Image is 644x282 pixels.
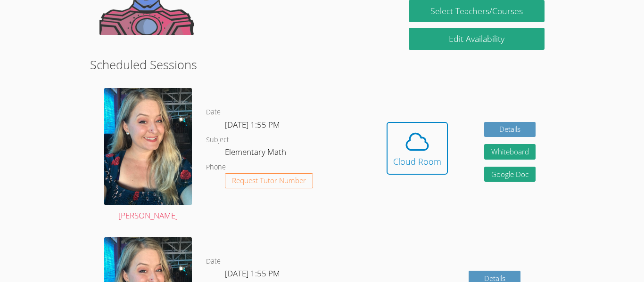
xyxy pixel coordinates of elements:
dt: Phone [206,161,226,173]
a: Edit Availability [409,28,545,50]
dd: Elementary Math [225,145,288,161]
button: Whiteboard [484,144,536,160]
img: avatar.png [104,88,192,205]
a: Google Doc [484,167,536,182]
button: Cloud Room [387,122,448,175]
span: [DATE] 1:55 PM [225,268,280,279]
button: Request Tutor Number [225,173,313,189]
div: Cloud Room [393,155,441,168]
span: [DATE] 1:55 PM [225,119,280,130]
a: [PERSON_NAME] [104,88,192,223]
dt: Date [206,256,221,267]
dt: Subject [206,134,229,146]
dt: Date [206,106,221,118]
h2: Scheduled Sessions [90,56,554,73]
span: Request Tutor Number [232,177,306,184]
a: Details [484,122,536,137]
